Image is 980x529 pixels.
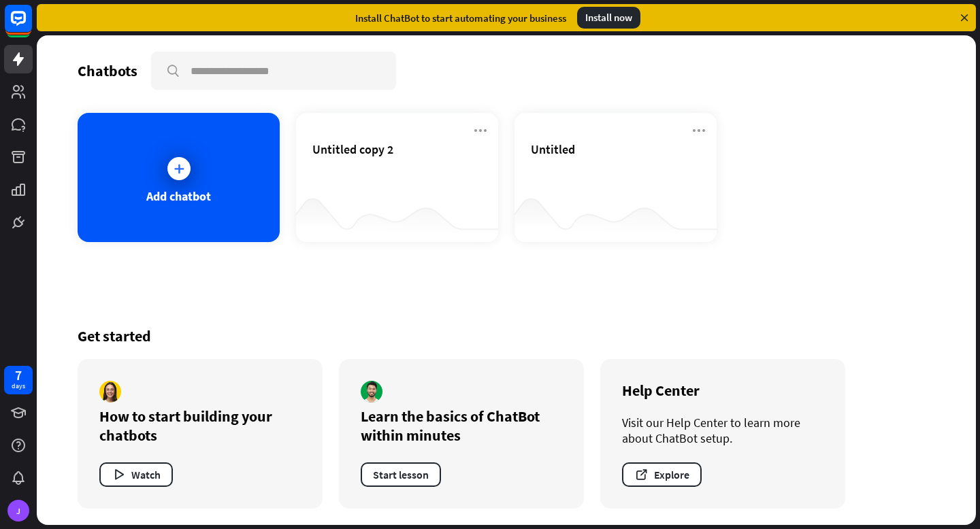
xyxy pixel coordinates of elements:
div: 7 [15,369,22,381]
button: Open LiveChat chat widget [11,5,52,46]
div: Learn the basics of ChatBot within minutes [361,407,562,445]
div: How to start building your chatbots [99,407,301,445]
button: Explore [622,462,702,487]
div: Help Center [622,381,823,400]
div: J [7,500,29,522]
div: Add chatbot [146,188,211,204]
div: Get started [78,326,935,345]
a: 7 days [4,366,33,394]
button: Start lesson [361,462,441,487]
div: Visit our Help Center to learn more about ChatBot setup. [622,415,823,446]
div: Install now [577,7,640,29]
div: Chatbots [78,61,137,80]
span: Untitled copy 2 [312,141,393,157]
span: Untitled [531,141,575,157]
img: author [361,381,382,403]
button: Watch [99,462,173,487]
div: days [12,381,25,391]
div: Install ChatBot to start automating your business [355,12,566,24]
img: author [99,381,121,403]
